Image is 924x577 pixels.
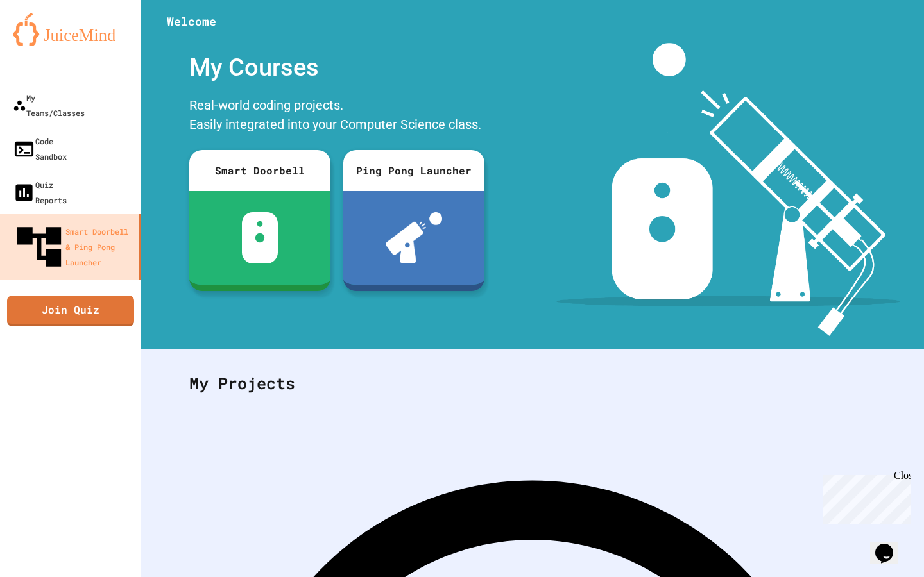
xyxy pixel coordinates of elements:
div: Quiz Reports [13,177,67,208]
div: My Projects [176,358,889,408]
div: Real-world coding projects. Easily integrated into your Computer Science class. [183,92,491,140]
iframe: chat widget [870,526,911,564]
div: Code Sandbox [13,133,67,164]
img: sdb-white.svg [242,212,278,263]
iframe: chat widget [817,470,911,524]
img: banner-image-my-projects.png [556,43,900,336]
div: My Teams/Classes [13,90,85,121]
div: Chat with us now!Close [5,5,89,81]
div: Smart Doorbell & Ping Pong Launcher [13,221,133,273]
div: Smart Doorbell [189,150,330,191]
img: ppl-with-ball.png [386,212,443,263]
div: My Courses [183,43,491,92]
div: Ping Pong Launcher [343,150,484,191]
a: Join Quiz [7,296,134,326]
img: logo-orange.svg [13,13,128,46]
